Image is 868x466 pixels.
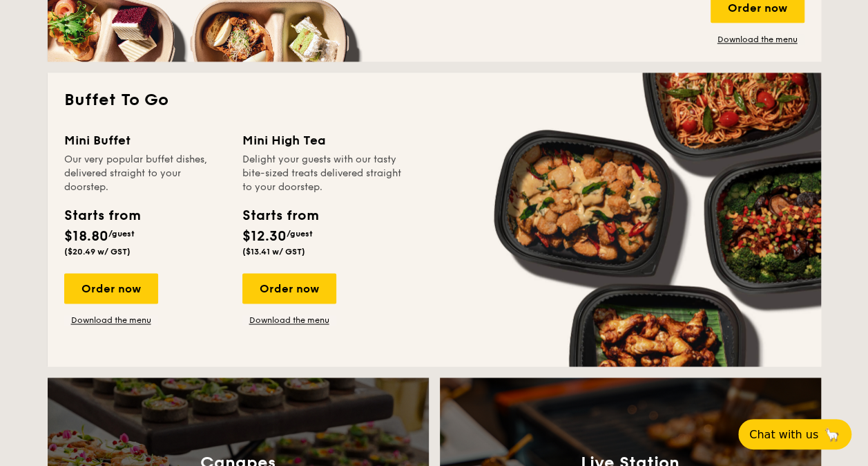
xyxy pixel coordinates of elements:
[64,153,226,194] div: Our very popular buffet dishes, delivered straight to your doorstep.
[242,131,404,150] div: Mini High Tea
[711,34,804,45] a: Download the menu
[64,205,139,226] div: Starts from
[738,419,851,449] button: Chat with us🦙
[108,229,135,239] span: /guest
[64,273,158,304] div: Order now
[242,205,318,226] div: Starts from
[749,428,818,441] span: Chat with us
[824,427,840,442] span: 🦙
[64,315,158,326] a: Download the menu
[287,229,313,239] span: /guest
[242,228,287,245] span: $12.30
[242,315,336,326] a: Download the menu
[242,247,305,257] span: ($13.41 w/ GST)
[64,247,131,257] span: ($20.49 w/ GST)
[64,89,804,111] h2: Buffet To Go
[64,228,108,245] span: $18.80
[64,131,226,150] div: Mini Buffet
[242,153,404,194] div: Delight your guests with our tasty bite-sized treats delivered straight to your doorstep.
[242,273,336,304] div: Order now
